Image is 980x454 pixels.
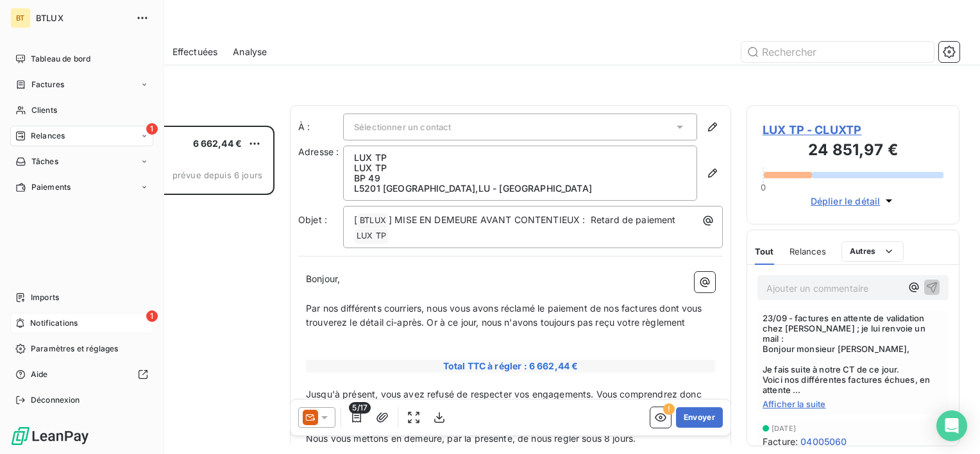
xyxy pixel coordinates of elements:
span: 23/09 - factures en attente de validation chez [PERSON_NAME] ; je lui renvoie un mail : Bonjour m... [763,313,943,395]
span: LUX TP - CLUXTP [763,121,943,139]
span: Notifications [30,317,78,329]
span: Afficher la suite [763,399,943,409]
span: 1 [146,310,158,322]
span: Factures [31,79,64,90]
img: Logo LeanPay [10,426,90,446]
span: 04005060 [800,435,847,448]
div: Open Intercom Messenger [936,410,967,441]
p: BP 49 [354,173,686,183]
span: ] MISE EN DEMEURE AVANT CONTENTIEUX : Retard de paiement [389,214,676,225]
span: Relances [31,130,65,142]
span: 5/17 [349,402,371,414]
span: prévue depuis 6 jours [173,170,262,180]
span: Paiements [31,181,71,193]
span: Sélectionner un contact [354,122,451,132]
span: Adresse : [298,146,339,157]
span: Objet : [298,214,327,225]
span: 6 662,44 € [193,138,242,149]
span: Effectuées [173,46,218,58]
span: Nous vous mettons en demeure, par la présente, de nous régler sous 8 jours. [306,433,636,444]
p: LUX TP [354,163,686,173]
span: 0 [761,182,766,192]
span: Relances [790,246,826,256]
span: Paramètres et réglages [31,343,118,355]
span: BTLUX [358,214,388,228]
span: Tableau de bord [31,53,90,65]
p: LUX TP [354,153,686,163]
span: Analyse [233,46,267,58]
span: Facture : [763,435,798,448]
input: Rechercher [741,42,934,62]
button: Autres [841,241,904,262]
button: Déplier le détail [807,194,900,208]
button: Envoyer [676,407,723,428]
span: [DATE] [772,425,796,432]
h3: 24 851,97 € [763,139,943,164]
span: Bonjour, [306,273,340,284]
span: Tout [755,246,774,256]
span: LUX TP [355,229,388,244]
span: [ [354,214,357,225]
span: Tâches [31,156,58,167]
span: Imports [31,292,59,303]
span: Jusqu'à présent, vous avez refusé de respecter vos engagements. Vous comprendrez donc qu'il est m... [306,389,704,414]
div: BT [10,8,31,28]
span: 1 [146,123,158,135]
span: Déplier le détail [811,194,881,208]
div: grid [62,126,275,454]
span: BTLUX [36,13,128,23]
span: Par nos différents courriers, nous vous avons réclamé le paiement de nos factures dont vous trouv... [306,303,705,328]
span: Aide [31,369,48,380]
span: Déconnexion [31,394,80,406]
p: L5201 [GEOGRAPHIC_DATA] , LU - [GEOGRAPHIC_DATA] [354,183,686,194]
span: Clients [31,105,57,116]
label: À : [298,121,343,133]
a: Aide [10,364,153,385]
span: Total TTC à régler : 6 662,44 € [308,360,713,373]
